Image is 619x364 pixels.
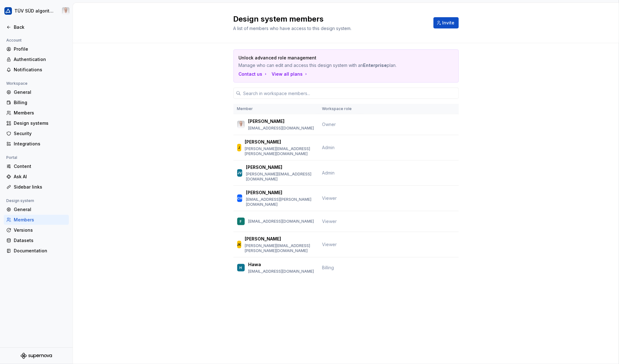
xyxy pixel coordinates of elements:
[241,88,459,99] input: Search in workspace members...
[4,182,69,192] a: Sidebar links
[433,17,459,28] button: Invite
[322,170,335,175] span: Admin
[14,184,66,190] div: Sidebar links
[245,236,281,242] p: [PERSON_NAME]
[237,195,242,201] div: CH
[4,235,69,245] a: Datasets
[4,161,69,171] a: Content
[4,172,69,182] a: Ask AI
[4,129,69,139] a: Security
[14,24,66,30] div: Back
[4,44,69,54] a: Profile
[14,217,66,223] div: Members
[4,37,24,44] div: Account
[14,237,66,244] div: Datasets
[237,241,241,248] div: JK
[14,8,54,14] div: TÜV SÜD algorithm
[443,20,455,26] span: Invite
[14,46,66,52] div: Profile
[240,265,242,271] div: H
[4,197,37,205] div: Design system
[14,248,66,254] div: Documentation
[239,55,410,61] p: Unlock advanced role management
[322,265,334,270] span: Billing
[4,118,69,128] a: Design systems
[4,108,69,118] a: Members
[239,62,410,68] p: Manage who can edit and access this design system with an plan.
[14,141,66,147] div: Integrations
[14,89,66,95] div: General
[4,139,69,149] a: Integrations
[14,227,66,233] div: Versions
[240,218,242,225] div: F
[246,190,282,196] p: [PERSON_NAME]
[233,14,426,24] h2: Design system members
[322,242,337,247] span: Viewer
[322,219,337,224] span: Viewer
[14,163,66,169] div: Content
[4,215,69,225] a: Members
[14,67,66,73] div: Notifications
[248,219,314,224] p: [EMAIL_ADDRESS][DOMAIN_NAME]
[14,56,66,63] div: Authentication
[14,120,66,126] div: Design systems
[4,225,69,235] a: Versions
[248,261,261,268] p: Hawa
[4,205,69,215] a: General
[245,146,315,156] p: [PERSON_NAME][EMAIL_ADDRESS][PERSON_NAME][DOMAIN_NAME]
[4,154,20,161] div: Portal
[14,99,66,106] div: Billing
[21,353,52,359] svg: Supernova Logo
[4,65,69,75] a: Notifications
[233,104,319,114] th: Member
[246,172,315,182] p: [PERSON_NAME][EMAIL_ADDRESS][DOMAIN_NAME]
[238,144,240,151] div: J
[248,126,314,131] p: [EMAIL_ADDRESS][DOMAIN_NAME]
[62,7,69,15] img: Marco Schäfer
[233,26,352,31] span: A list of members who have access to this design system.
[248,269,314,274] p: [EMAIL_ADDRESS][DOMAIN_NAME]
[322,122,336,127] span: Owner
[4,80,30,87] div: Workspace
[4,98,69,108] a: Billing
[246,197,315,207] p: [EMAIL_ADDRESS][PERSON_NAME][DOMAIN_NAME]
[363,63,387,68] b: Enterprise
[4,246,69,256] a: Documentation
[245,243,315,253] p: [PERSON_NAME][EMAIL_ADDRESS][PERSON_NAME][DOMAIN_NAME]
[322,145,335,150] span: Admin
[1,4,71,18] button: TÜV SÜD algorithmMarco Schäfer
[248,118,285,124] p: [PERSON_NAME]
[239,71,268,77] a: Contact us
[14,130,66,137] div: Security
[272,71,309,77] button: View all plans
[14,110,66,116] div: Members
[4,7,12,15] img: b580ff83-5aa9-44e3-bf1e-f2d94e587a2d.png
[14,206,66,213] div: General
[4,87,69,97] a: General
[4,22,69,32] a: Back
[14,174,66,180] div: Ask AI
[245,139,281,145] p: [PERSON_NAME]
[4,54,69,64] a: Authentication
[238,170,242,176] div: JV
[319,104,361,114] th: Workspace role
[322,195,337,201] span: Viewer
[237,121,245,128] img: Marco Schäfer
[246,164,282,170] p: [PERSON_NAME]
